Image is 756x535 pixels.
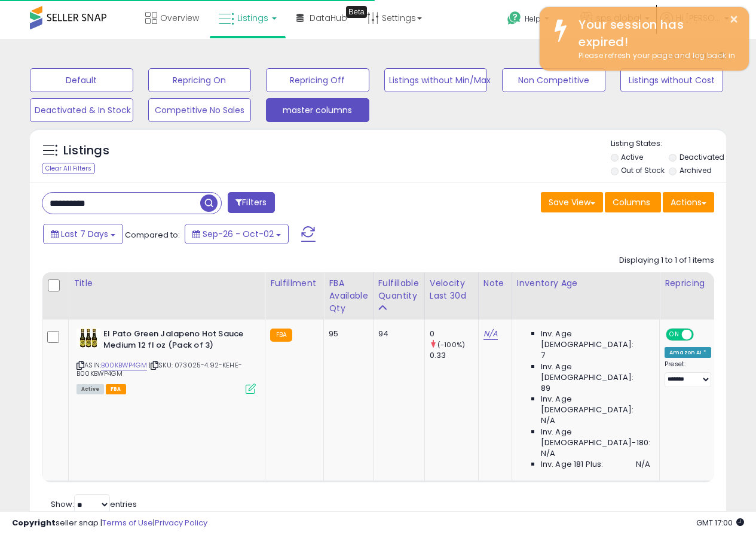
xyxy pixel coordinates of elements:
b: El Pato Green Jalapeno Hot Sauce Medium 12 fl oz (Pack of 3) [103,329,249,354]
button: Save View [541,192,603,212]
div: Your session has expired! [570,16,740,50]
span: Inv. Age [DEMOGRAPHIC_DATA]-180: [541,427,650,448]
span: Last 7 Days [61,228,108,240]
label: Archived [680,165,712,175]
span: Compared to: [125,229,180,241]
button: Non Competitive [502,68,605,92]
span: N/A [541,448,555,459]
div: Repricing [665,277,715,290]
a: Terms of Use [102,517,153,528]
div: Fulfillment [270,277,319,290]
div: Clear All Filters [42,163,95,174]
strong: Copyright [12,517,56,528]
div: Tooltip anchor [346,6,367,18]
div: FBA Available Qty [329,277,368,315]
div: Fulfillable Quantity [378,277,420,302]
span: 7 [541,350,545,361]
span: Help [525,14,541,24]
div: Amazon AI * [665,347,711,358]
a: N/A [483,328,498,340]
button: master columns [266,98,369,122]
a: Privacy Policy [155,517,207,528]
button: × [729,12,739,27]
span: Inv. Age [DEMOGRAPHIC_DATA]: [541,329,650,350]
a: Help [498,2,570,39]
span: Inv. Age [DEMOGRAPHIC_DATA]: [541,394,650,415]
button: Sep-26 - Oct-02 [185,224,289,244]
label: Deactivated [680,152,724,162]
div: 95 [329,329,363,339]
label: Active [621,152,643,162]
small: FBA [270,329,292,342]
span: Show: entries [51,498,137,510]
span: All listings currently available for purchase on Amazon [76,384,104,394]
span: Inv. Age 181 Plus: [541,459,604,470]
span: DataHub [310,12,347,24]
span: Overview [160,12,199,24]
div: 0.33 [430,350,478,361]
span: ON [667,330,682,340]
div: Please refresh your page and log back in [570,50,740,62]
button: Default [30,68,133,92]
a: B00KBWP4GM [101,360,147,370]
span: Listings [237,12,268,24]
small: (-100%) [437,340,465,349]
i: Get Help [507,11,522,26]
label: Out of Stock [621,165,665,175]
span: OFF [692,330,711,340]
span: Inv. Age [DEMOGRAPHIC_DATA]: [541,361,650,383]
span: N/A [541,415,555,426]
img: 51+u2+jx0DL._SL40_.jpg [76,329,100,348]
span: N/A [636,459,650,470]
div: 94 [378,329,415,339]
button: Repricing On [148,68,252,92]
p: Listing States: [611,138,726,150]
button: Deactivated & In Stock [30,98,133,122]
div: 0 [430,329,478,339]
button: Filters [228,192,274,213]
div: Displaying 1 to 1 of 1 items [619,255,714,266]
div: Velocity Last 30d [430,277,473,302]
button: Last 7 Days [43,224,123,244]
span: | SKU: 073025-4.92-KEHE-B00KBWP4GM [76,360,242,378]
span: Sep-26 - Oct-02 [203,228,274,240]
span: 89 [541,383,550,394]
div: Preset: [665,360,711,387]
button: Listings without Cost [620,68,724,92]
button: Actions [663,192,714,212]
div: Note [483,277,507,290]
span: FBA [106,384,126,394]
span: Columns [613,196,650,208]
div: ASIN: [76,329,256,393]
div: Inventory Age [517,277,654,290]
button: Competitive No Sales [148,98,252,122]
h5: Listings [63,142,109,159]
div: Title [74,277,260,290]
div: seller snap | | [12,518,207,529]
span: 2025-10-13 17:00 GMT [696,517,744,528]
button: Listings without Min/Max [384,68,488,92]
button: Columns [605,192,661,212]
button: Repricing Off [266,68,369,92]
